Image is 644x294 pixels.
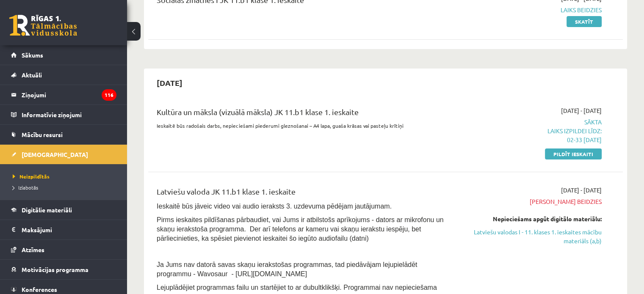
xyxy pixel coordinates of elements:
[11,65,116,85] a: Aktuāli
[462,197,602,206] span: [PERSON_NAME] beidzies
[157,203,392,210] span: Ieskaitē būs jāveic video vai audio ieraksts 3. uzdevuma pēdējam jautājumam.
[545,148,602,159] a: Pildīt ieskaiti
[22,85,116,104] legend: Ziņojumi
[13,184,119,191] a: Izlabotās
[462,118,602,144] span: Sākta
[22,246,44,253] span: Atzīmes
[462,214,602,223] div: Nepieciešams apgūt digitālo materiālu:
[561,106,602,115] span: [DATE] - [DATE]
[462,126,602,144] p: Laiks izpildei līdz: 02-33 [DATE]
[11,145,116,164] a: [DEMOGRAPHIC_DATA]
[11,85,116,104] a: Ziņojumi116
[11,45,116,65] a: Sākums
[22,220,116,239] legend: Maksājumi
[102,89,116,101] i: 116
[11,200,116,220] a: Digitālie materiāli
[13,184,38,191] span: Izlabotās
[11,260,116,279] a: Motivācijas programma
[561,186,602,195] span: [DATE] - [DATE]
[22,266,88,273] span: Motivācijas programma
[157,106,449,122] div: Kultūra un māksla (vizuālā māksla) JK 11.b1 klase 1. ieskaite
[157,122,449,129] p: Ieskaitē būs radošais darbs, nepieciešami piederumi gleznošanai – A4 lapa, guaša krāsas vai paste...
[22,51,43,59] span: Sākums
[157,261,417,278] span: Ja Jums nav datorā savas skaņu ierakstošas programmas, tad piedāvājam lejupielādēt programmu - Wa...
[462,5,602,14] span: Laiks beidzies
[9,15,77,36] a: Rīgas 1. Tālmācības vidusskola
[567,16,602,27] a: Skatīt
[157,216,444,242] span: Pirms ieskaites pildīšanas pārbaudiet, vai Jums ir atbilstošs aprīkojums - dators ar mikrofonu un...
[11,220,116,239] a: Maksājumi
[148,73,191,93] h2: [DATE]
[22,206,72,214] span: Digitālie materiāli
[22,286,57,293] span: Konferences
[22,131,63,138] span: Mācību resursi
[11,240,116,259] a: Atzīmes
[22,71,42,79] span: Aktuāli
[11,105,116,124] a: Informatīvie ziņojumi
[13,173,119,180] a: Neizpildītās
[11,125,116,144] a: Mācību resursi
[13,173,50,180] span: Neizpildītās
[22,105,116,124] legend: Informatīvie ziņojumi
[157,186,449,201] div: Latviešu valoda JK 11.b1 klase 1. ieskaite
[22,151,88,158] span: [DEMOGRAPHIC_DATA]
[462,228,602,245] a: Latviešu valodas I - 11. klases 1. ieskaites mācību materiāls (a,b)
